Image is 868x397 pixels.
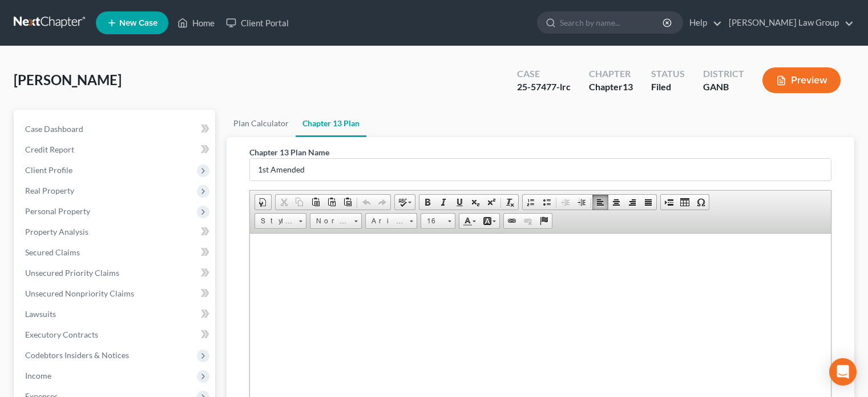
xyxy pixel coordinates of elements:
[16,283,215,304] a: Unsecured Nonpriority Claims
[25,124,83,134] span: Case Dashboard
[459,214,479,228] a: Text Color
[640,195,656,210] a: Justify
[592,195,608,210] a: Align Left
[249,146,329,158] label: Chapter 13 Plan Name
[16,304,215,324] a: Lawsuits
[25,350,129,360] span: Codebtors Insiders & Notices
[451,195,467,210] a: Underline
[703,81,744,94] div: GANB
[308,195,324,210] a: Paste
[558,195,574,210] a: Decrease Indent
[608,195,624,210] a: Center
[467,195,483,210] a: Subscript
[574,195,590,210] a: Increase Indent
[25,186,74,195] span: Real Property
[395,195,415,210] a: Spell Checker
[220,13,294,33] a: Client Portal
[517,81,571,94] div: 25-57477-lrc
[435,195,451,210] a: Italic
[227,110,296,137] a: Plan Calculator
[25,288,134,298] span: Unsecured Nonpriority Claims
[703,67,744,81] div: District
[829,358,857,386] div: Open Intercom Messenger
[539,195,555,210] a: Insert/Remove Bulleted List
[517,67,571,81] div: Case
[421,214,444,228] span: 16
[560,12,664,33] input: Search by name...
[25,145,74,154] span: Credit Report
[16,324,215,345] a: Executory Contracts
[16,242,215,263] a: Secured Claims
[172,13,220,33] a: Home
[421,213,455,229] a: 16
[661,195,677,210] a: Insert Page Break for Printing
[523,195,539,210] a: Insert/Remove Numbered List
[25,330,98,339] span: Executory Contracts
[25,165,72,175] span: Client Profile
[16,222,215,242] a: Property Analysis
[624,195,640,210] a: Align Right
[693,195,709,210] a: Insert Special Character
[255,213,306,229] a: Styles
[276,195,292,210] a: Cut
[14,71,122,88] span: [PERSON_NAME]
[255,195,271,210] a: Document Properties
[651,81,685,94] div: Filed
[310,213,362,229] a: Normal
[677,195,693,210] a: Table
[25,268,119,278] span: Unsecured Priority Claims
[483,195,499,210] a: Superscript
[250,159,831,181] input: Enter name...
[623,81,633,92] span: 13
[310,214,350,228] span: Normal
[536,214,552,228] a: Anchor
[651,67,685,81] div: Status
[16,119,215,139] a: Case Dashboard
[589,67,633,81] div: Chapter
[366,214,406,228] span: Arial
[358,195,374,210] a: Undo
[419,195,435,210] a: Bold
[340,195,356,210] a: Paste from Word
[723,13,854,33] a: [PERSON_NAME] Law Group
[16,263,215,283] a: Unsecured Priority Claims
[762,67,841,93] button: Preview
[684,13,722,33] a: Help
[255,214,295,228] span: Styles
[25,247,80,257] span: Secured Claims
[374,195,390,210] a: Redo
[25,371,51,380] span: Income
[324,195,340,210] a: Paste as plain text
[25,206,90,216] span: Personal Property
[25,309,56,319] span: Lawsuits
[16,139,215,160] a: Credit Report
[25,227,88,236] span: Property Analysis
[292,195,308,210] a: Copy
[365,213,417,229] a: Arial
[119,19,158,27] span: New Case
[504,214,520,228] a: Link
[296,110,366,137] a: Chapter 13 Plan
[589,81,633,94] div: Chapter
[502,195,518,210] a: Remove Format
[479,214,499,228] a: Background Color
[520,214,536,228] a: Unlink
